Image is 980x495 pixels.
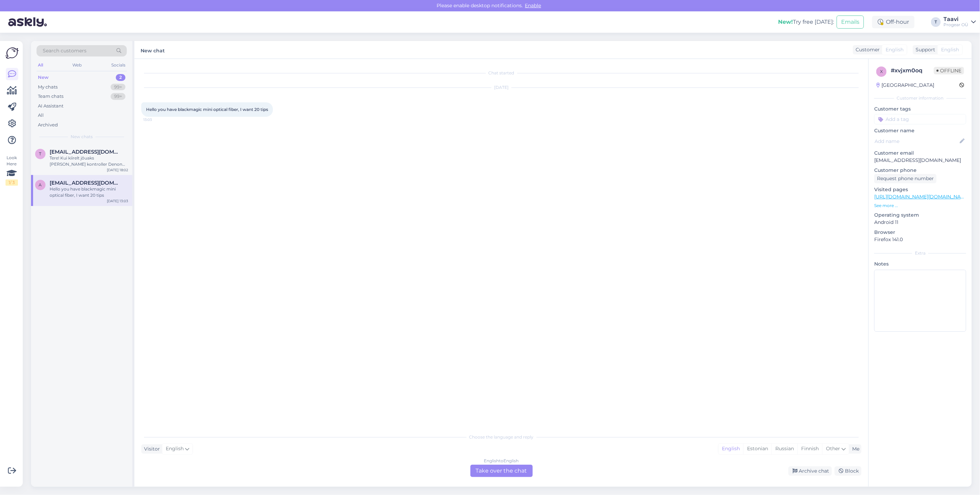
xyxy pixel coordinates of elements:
p: Visited pages [874,186,966,193]
span: x [880,69,883,74]
div: Finnish [797,444,822,454]
div: Support [913,46,935,53]
span: a [39,182,42,187]
div: Estonian [743,444,772,454]
p: Firefox 141.0 [874,236,966,243]
div: All [37,61,44,70]
p: See more ... [874,203,966,209]
div: Customer information [874,95,966,101]
p: [EMAIL_ADDRESS][DOMAIN_NAME] [874,157,966,164]
div: My chats [38,84,58,91]
div: 99+ [111,93,125,100]
div: [DATE] 18:02 [107,167,128,173]
a: [URL][DOMAIN_NAME][DOMAIN_NAME] [874,194,970,200]
div: [GEOGRAPHIC_DATA] [876,82,934,89]
p: Customer email [874,149,966,157]
span: abdenourlarbi16hl@gmail.com [50,180,121,186]
div: Visitor [141,445,160,453]
p: Browser [874,229,966,236]
div: [DATE] 13:03 [107,198,128,204]
span: t [39,151,42,156]
div: Off-hour [872,16,915,28]
input: Add a tag [874,114,966,124]
div: Request phone number [874,174,937,183]
div: Me [849,445,859,453]
div: Customer [853,46,880,53]
div: Block [835,466,861,476]
div: [DATE] [141,84,861,91]
div: Chat started [141,70,861,76]
span: thomashallik@gmail.com [50,149,121,155]
div: English to English [484,458,519,464]
p: Customer phone [874,167,966,174]
p: Notes [874,260,966,268]
div: Take over the chat [470,465,533,477]
div: Progear OÜ [943,22,968,28]
div: Taavi [943,17,968,22]
span: Hello you have blackmagic mini optical fiber, I want 20 tips [146,107,268,112]
p: Operating system [874,212,966,219]
div: Socials [110,61,127,70]
div: # xvjxm0oq [891,66,934,75]
div: English [718,444,743,454]
div: 1 / 3 [6,179,18,186]
span: Search customers [43,47,86,54]
span: English [941,46,959,53]
div: AI Assistant [38,103,63,110]
span: Enable [523,2,543,9]
label: New chat [141,45,165,54]
a: TaaviProgear OÜ [943,17,976,28]
span: Other [826,445,840,452]
span: English [886,46,904,53]
span: English [166,445,184,453]
div: Try free [DATE]: [778,18,834,26]
div: Web [71,61,83,70]
div: T [931,17,941,27]
p: Android 11 [874,219,966,226]
div: Tere! Kui kiirelt jõuaks [PERSON_NAME] kontroller Denon SC LIVE 4? [50,155,128,167]
div: 99+ [111,84,125,91]
div: All [38,112,44,119]
span: Offline [934,67,964,74]
img: Askly Logo [6,47,19,60]
div: Hello you have blackmagic mini optical fiber, I want 20 tips [50,186,128,198]
div: Look Here [6,155,18,186]
p: Customer name [874,127,966,134]
span: New chats [71,134,93,140]
div: Archive chat [788,466,832,476]
div: Archived [38,122,58,128]
div: Choose the language and reply [141,434,861,440]
button: Emails [837,16,864,29]
div: Russian [772,444,797,454]
input: Add name [875,137,958,145]
div: Extra [874,250,966,256]
div: New [38,74,49,81]
span: 13:03 [143,117,169,122]
p: Customer tags [874,105,966,113]
div: 2 [116,74,125,81]
b: New! [778,19,793,25]
div: Team chats [38,93,63,100]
